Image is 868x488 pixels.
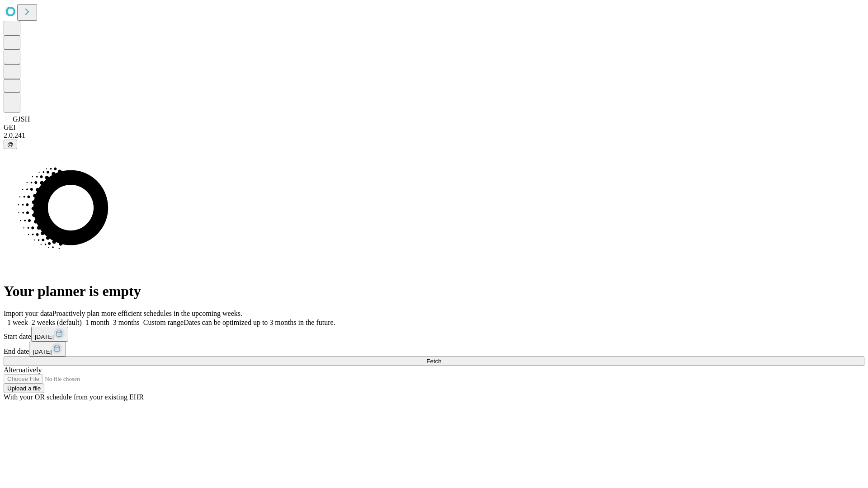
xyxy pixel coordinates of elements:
span: GJSH [13,115,30,123]
button: @ [4,140,17,149]
span: Fetch [426,358,441,365]
span: @ [7,141,14,148]
div: Start date [4,327,864,342]
div: End date [4,342,864,357]
span: 1 month [85,319,109,326]
span: Proactively plan more efficient schedules in the upcoming weeks. [52,310,242,317]
span: 1 week [7,319,28,326]
div: GEI [4,123,864,131]
span: Import your data [4,310,52,317]
span: Custom range [143,319,184,326]
h1: Your planner is empty [4,283,864,300]
button: [DATE] [29,342,66,357]
span: 3 months [113,319,140,326]
button: Upload a file [4,384,44,393]
span: Alternatively [4,366,42,374]
span: 2 weeks (default) [32,319,82,326]
button: Fetch [4,357,864,366]
button: [DATE] [31,327,68,342]
span: Dates can be optimized up to 3 months in the future. [184,319,335,326]
span: [DATE] [33,348,52,355]
span: With your OR schedule from your existing EHR [4,393,144,401]
div: 2.0.241 [4,131,864,140]
span: [DATE] [35,333,54,340]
